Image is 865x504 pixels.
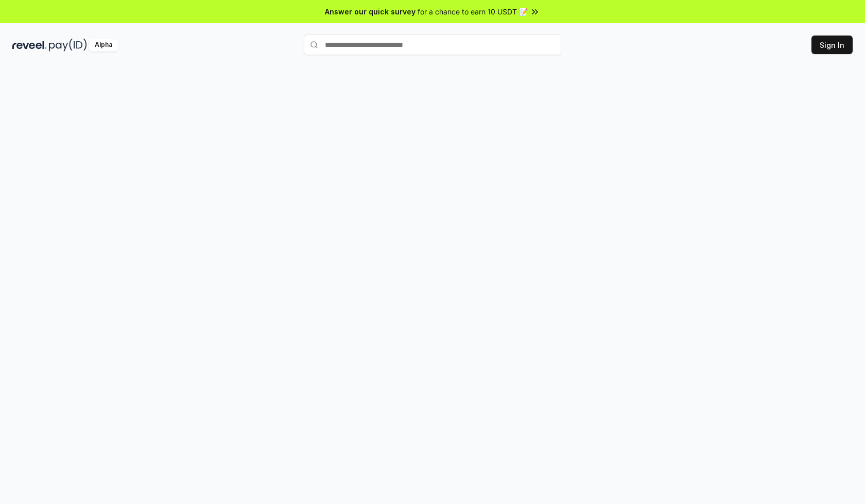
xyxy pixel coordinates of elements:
[418,6,528,17] span: for a chance to earn 10 USDT 📝
[89,39,118,51] div: Alpha
[811,36,853,54] button: Sign In
[49,39,87,51] img: pay_id
[325,6,416,17] span: Answer our quick survey
[12,39,47,51] img: reveel_dark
